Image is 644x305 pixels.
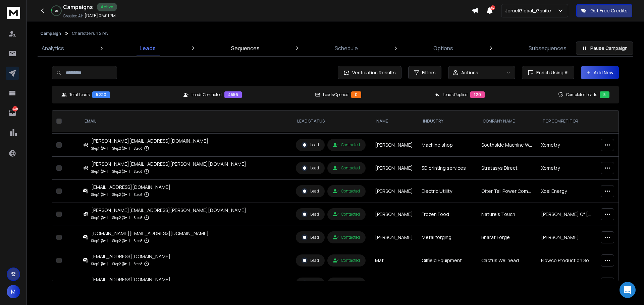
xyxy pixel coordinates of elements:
[576,4,632,17] button: Get Free Credits
[7,285,20,298] button: M
[107,214,108,221] p: |
[433,44,453,52] p: Options
[477,134,537,157] td: Southside Machine Works
[335,44,358,52] p: Schedule
[477,180,537,203] td: Otter Tail Power Company
[129,260,130,267] p: |
[302,234,319,240] div: Lead
[85,13,116,18] p: [DATE] 08:01 PM
[351,91,361,98] div: 0
[107,260,108,267] p: |
[92,91,110,98] div: 5220
[129,237,130,244] p: |
[408,66,441,79] button: Filters
[72,31,108,36] p: Charlotte run 2 rev
[418,180,477,203] td: Electric Utility
[470,91,485,98] div: 120
[63,13,83,19] p: Created At:
[371,157,418,180] td: [PERSON_NAME]
[112,260,121,267] p: Step 2
[371,180,418,203] td: [PERSON_NAME]
[91,191,99,198] p: Step 1
[490,5,495,10] span: 50
[192,92,222,97] p: Leads Contacted
[525,40,571,56] a: Subsequences
[537,110,597,132] th: Top Competitor
[537,272,597,295] td: Red Stag Fulfillment
[134,237,143,244] p: Step 3
[112,214,121,221] p: Step 2
[461,69,478,76] p: Actions
[418,110,477,132] th: industry
[371,203,418,226] td: [PERSON_NAME]
[566,92,597,97] p: Completed Leads
[91,214,99,221] p: Step 1
[581,66,619,79] button: Add New
[6,106,19,120] a: 3908
[91,260,99,267] p: Step 1
[422,69,436,76] span: Filters
[537,203,597,226] td: [PERSON_NAME] Of [US_STATE]
[134,191,143,198] p: Step 3
[429,40,457,56] a: Options
[590,7,628,14] p: Get Free Credits
[129,168,130,175] p: |
[620,282,636,298] div: Open Intercom Messenger
[42,44,64,52] p: Analytics
[477,203,537,226] td: Nature's Touch
[418,134,477,157] td: Machine shop
[107,191,108,198] p: |
[107,237,108,244] p: |
[63,3,93,11] h1: Campaigns
[323,92,348,97] p: Leads Opened
[129,191,130,198] p: |
[38,40,68,56] a: Analytics
[529,44,567,52] p: Subsequences
[129,214,130,221] p: |
[477,272,537,295] td: Total Distribution
[91,237,99,244] p: Step 1
[443,92,468,97] p: Leads Replied
[112,237,121,244] p: Step 2
[91,138,208,144] div: [PERSON_NAME][EMAIL_ADDRESS][DOMAIN_NAME]
[231,44,260,52] p: Sequences
[107,145,108,152] p: |
[333,165,360,171] div: Contacted
[107,168,108,175] p: |
[477,226,537,249] td: Bharat Forge
[224,91,242,98] div: 4556
[505,7,554,14] p: JeruelGlobal_Gsuite
[477,249,537,272] td: Cactus Wellhead
[302,188,319,194] div: Lead
[302,142,319,148] div: Lead
[477,157,537,180] td: Stratasys Direct
[477,110,537,132] th: Company Name
[91,230,209,237] div: [DOMAIN_NAME][EMAIL_ADDRESS][DOMAIN_NAME]
[534,69,569,76] span: Enrich Using AI
[40,31,61,36] button: Campaign
[91,253,170,260] div: [EMAIL_ADDRESS][DOMAIN_NAME]
[371,134,418,157] td: [PERSON_NAME]
[97,3,117,11] div: Active
[292,110,371,132] th: LEAD STATUS
[537,249,597,272] td: Flowco Production Solutions
[333,235,360,240] div: Contacted
[371,226,418,249] td: [PERSON_NAME]
[576,42,633,55] button: Pause Campaign
[129,145,130,152] p: |
[91,161,246,167] div: [PERSON_NAME][EMAIL_ADDRESS][PERSON_NAME][DOMAIN_NAME]
[600,91,609,98] div: 5
[537,180,597,203] td: Xcel Energy
[112,145,121,152] p: Step 2
[333,258,360,263] div: Contacted
[537,157,597,180] td: Xometry
[91,276,170,283] div: [EMAIL_ADDRESS][DOMAIN_NAME]
[91,168,99,175] p: Step 1
[302,257,319,263] div: Lead
[134,214,143,221] p: Step 3
[140,44,156,52] p: Leads
[91,207,246,214] div: [PERSON_NAME][EMAIL_ADDRESS][PERSON_NAME][DOMAIN_NAME]
[302,165,319,171] div: Lead
[136,40,160,56] a: Leads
